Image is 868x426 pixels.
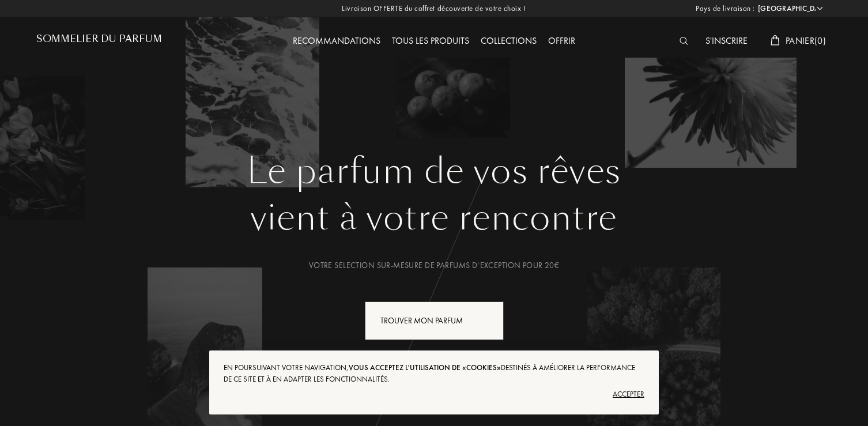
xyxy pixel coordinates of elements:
[475,308,499,331] div: animation
[700,35,753,47] a: S'inscrire
[542,34,581,49] div: Offrir
[700,34,753,49] div: S'inscrire
[45,150,823,192] h1: Le parfum de vos rêves
[475,35,542,47] a: Collections
[542,35,581,47] a: Offrir
[696,3,755,14] span: Pays de livraison :
[786,35,826,47] span: Panier ( 0 )
[287,34,386,49] div: Recommandations
[36,33,162,44] h1: Sommelier du Parfum
[771,35,780,46] img: cart_white.svg
[680,37,688,45] img: search_icn_white.svg
[36,33,162,49] a: Sommelier du Parfum
[356,301,512,340] a: Trouver mon parfumanimation
[475,34,542,49] div: Collections
[386,34,475,49] div: Tous les produits
[365,301,504,340] div: Trouver mon parfum
[349,363,501,372] span: vous acceptez l'utilisation de «cookies»
[224,362,644,385] div: En poursuivant votre navigation, destinés à améliorer la performance de ce site et à en adapter l...
[224,385,644,404] div: Accepter
[45,192,823,244] div: vient à votre rencontre
[287,35,386,47] a: Recommandations
[45,259,823,272] div: Votre selection sur-mesure de parfums d’exception pour 20€
[386,35,475,47] a: Tous les produits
